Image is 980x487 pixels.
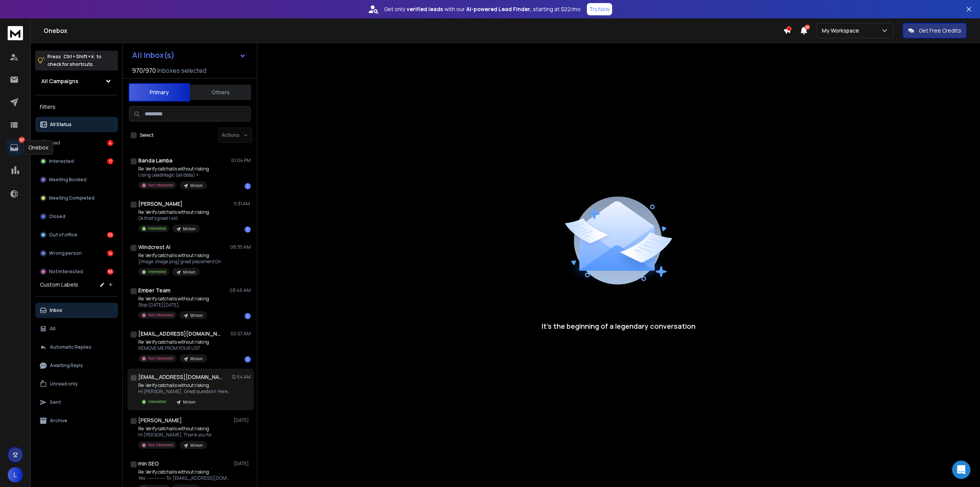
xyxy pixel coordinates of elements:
div: 1 [245,356,251,362]
strong: verified leads [407,5,443,13]
p: Interested [148,226,166,231]
h1: Windcrest AI [138,243,170,251]
p: Try Now [589,5,610,13]
div: 4 [107,140,113,146]
p: Minion [190,443,203,448]
p: All Status [50,121,72,128]
p: Ok that’s great I will [138,215,209,221]
p: Interested [148,269,166,275]
p: Minion [190,183,203,189]
p: Minion [183,226,195,232]
label: Select [140,132,154,138]
p: 01:04 PM [231,157,251,164]
p: [DATE] [234,417,251,423]
p: Not Interested [148,182,173,188]
p: Re: Verify catchalls without risking [138,166,209,172]
p: Not Interested [49,269,83,275]
button: Closed [35,209,118,224]
button: Archive [35,413,118,428]
p: [DATE] [234,461,251,467]
p: Not Interested [148,312,173,318]
p: [image: image.png] great placement On [138,259,221,265]
button: All Campaigns [35,74,118,89]
p: Re: Verify catchalls without risking [138,209,209,215]
h1: Onebox [44,26,783,35]
p: Minion [183,269,195,275]
p: Archive [50,418,67,424]
p: Re: Verify catchalls without risking [138,296,209,302]
p: Press to check for shortcuts. [47,53,101,68]
div: Onebox [23,140,53,155]
strong: AI-powered Lead Finder, [466,5,531,13]
p: Minion [183,399,195,405]
p: 08:35 AM [230,244,251,250]
button: Lead4 [35,135,118,151]
p: Re: Verify catchalls without risking [138,469,230,475]
p: Sent [50,399,61,405]
button: Unread only [35,376,118,392]
p: Interested [49,158,74,164]
button: All Status [35,117,118,132]
p: Not Interested [148,442,173,448]
p: Get only with our starting at $22/mo [384,5,581,13]
button: Awaiting Reply [35,358,118,373]
div: 96 [107,269,113,275]
div: 14 [107,250,113,256]
p: Out of office [49,232,77,238]
h1: min SEO [138,460,159,467]
button: Automatic Replies [35,339,118,355]
p: Lead [49,140,60,146]
p: Minion [190,356,203,362]
button: Sent [35,395,118,410]
p: REMOVE ME FROM YOUR LIST [138,345,209,351]
button: Wrong person14 [35,246,118,261]
div: 1 [245,183,251,189]
span: Ctrl + Shift + k [62,52,95,61]
span: 50 [805,25,810,30]
div: Open Intercom Messenger [952,461,970,479]
p: Meeting Completed [49,195,95,201]
div: 1 [245,313,251,319]
p: Get Free Credits [919,27,961,34]
p: My Workspace [822,27,862,34]
p: Awaiting Reply [50,362,83,369]
button: All [35,321,118,336]
p: All [50,326,56,332]
p: 167 [19,137,25,143]
p: Re: Verify catchalls without risking [138,382,230,389]
button: Meeting Booked [35,172,118,187]
p: Wrong person [49,250,82,256]
p: Inbox [50,307,62,313]
button: Others [190,84,251,101]
h1: All Inbox(s) [132,51,175,59]
p: 12:54 AM [232,374,251,380]
a: 167 [7,140,22,155]
p: 11:31 AM [234,201,251,207]
h1: Ember Team [138,287,170,294]
button: Try Now [587,3,612,15]
button: Out of office36 [35,227,118,243]
button: L [8,467,23,482]
h1: [EMAIL_ADDRESS][DOMAIN_NAME] [138,373,222,381]
p: Meeting Booked [49,177,87,183]
h3: Custom Labels [40,281,78,289]
p: Re: Verify catchalls without risking [138,426,212,432]
p: Re: Verify catchalls without risking [138,339,209,345]
p: 02:07 AM [230,331,251,337]
h1: Banda Lamba [138,157,172,164]
button: Meeting Completed [35,190,118,206]
div: 17 [107,158,113,164]
div: 1 [245,226,251,233]
p: Yes. ---------------- To: [EMAIL_ADDRESS][DOMAIN_NAME] ([EMAIL_ADDRESS][DOMAIN_NAME]); Subject: V... [138,475,230,481]
div: 36 [107,232,113,238]
p: Interested [148,399,166,405]
p: Not Interested [148,356,173,361]
p: Hi [PERSON_NAME], Great question! Here’s how it [138,389,230,395]
p: Stop [DATE][DATE], [138,302,209,308]
button: Not Interested96 [35,264,118,279]
h1: [EMAIL_ADDRESS][DOMAIN_NAME] [138,330,222,338]
button: Inbox [35,303,118,318]
button: Primary [129,83,190,102]
h1: [PERSON_NAME] [138,200,183,208]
